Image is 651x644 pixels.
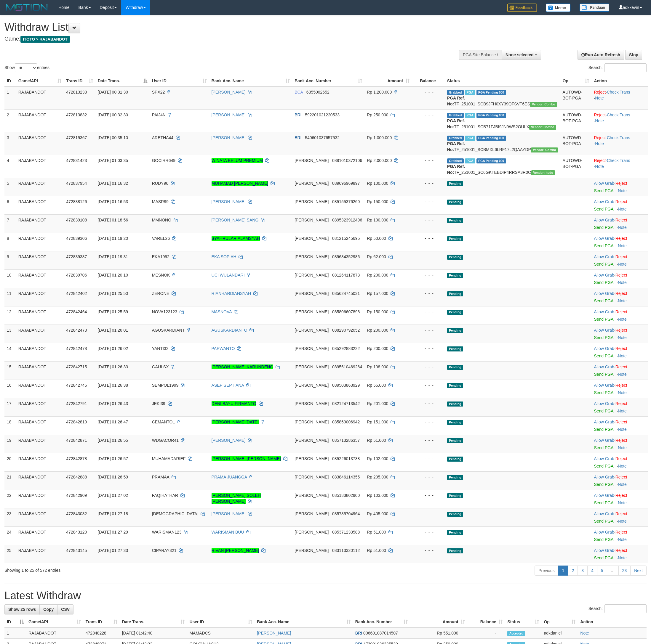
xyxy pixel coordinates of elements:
[591,109,648,132] td: · ·
[98,90,128,94] span: [DATE] 00:31:30
[66,181,87,186] span: 472837954
[66,254,87,259] span: 472839387
[618,298,627,303] a: Note
[615,199,627,204] a: Reject
[594,199,614,204] a: Allow Grab
[618,409,627,413] a: Note
[615,456,627,461] a: Reject
[152,218,171,222] span: MMNONO
[591,178,648,196] td: ·
[594,236,614,241] a: Allow Grab
[594,291,614,296] a: Allow Grab
[587,566,597,576] a: 4
[16,178,64,196] td: RAJABANDOT
[305,113,340,117] span: Copy 592201021220533 to clipboard
[594,390,613,395] a: Send PGA
[618,207,627,211] a: Note
[594,280,613,285] a: Send PGA
[447,141,465,152] b: PGA Ref. No:
[4,21,428,33] h1: Withdraw List
[594,445,613,450] a: Send PGA
[502,50,541,60] button: None selected
[295,90,303,94] span: BCA
[4,214,16,233] td: 7
[64,76,95,86] th: Trans ID: activate to sort column ascending
[212,383,244,388] a: ASEP SEPTIANA
[560,132,592,155] td: AUTOWD-BOT-PGA
[580,4,609,12] img: panduan.png
[594,537,613,542] a: Send PGA
[57,604,73,614] a: CSV
[588,604,647,613] label: Search:
[615,475,627,479] a: Reject
[98,199,128,204] span: [DATE] 01:16:53
[615,511,627,516] a: Reject
[445,132,560,155] td: TF_251001_SCBMXL6LRF17L2QAAYDP
[445,86,560,110] td: TF_251001_SCB9JFH0XY39QFSVT6ES
[16,132,64,155] td: RAJABANDOT
[212,236,260,241] a: SYAHRULARIALAMSYAH
[594,420,614,424] a: Allow Grab
[447,113,464,118] span: Grabbed
[594,372,613,377] a: Send PGA
[98,113,128,117] span: [DATE] 00:32:30
[604,63,647,72] input: Search:
[4,178,16,196] td: 5
[465,113,475,118] span: Marked by adkZulham
[618,445,627,450] a: Note
[26,616,83,627] th: Game/API: activate to sort column ascending
[560,109,592,132] td: AUTOWD-BOT-PGA
[95,76,150,86] th: Date Trans.: activate to sort column descending
[98,218,128,222] span: [DATE] 01:18:56
[594,243,613,248] a: Send PGA
[66,90,87,94] span: 472813233
[212,493,261,504] a: [PERSON_NAME] SOLEH [PERSON_NAME]
[529,125,556,130] span: Vendor URL: https://secure11.1velocity.biz
[445,109,560,132] td: TF_251001_SCB71FJBI9JN9WS2OULX
[594,328,614,333] a: Allow Grab
[594,273,614,277] a: Allow Grab
[591,214,648,233] td: ·
[212,456,281,461] a: [PERSON_NAME] [PERSON_NAME]
[332,236,360,241] span: Copy 081215245695 to clipboard
[367,90,392,94] span: Rp 1.200.000
[594,218,615,222] span: ·
[212,181,268,186] a: MUHAMAD [PERSON_NAME]
[212,135,246,140] a: [PERSON_NAME]
[618,280,627,285] a: Note
[594,262,613,266] a: Send PGA
[607,566,619,576] a: …
[412,76,445,86] th: Balance
[594,482,613,487] a: Send PGA
[152,199,169,204] span: MASR99
[594,90,606,94] a: Reject
[531,170,555,175] span: Vendor URL: https://secure6.1velocity.biz
[414,235,442,241] div: - - -
[618,519,627,523] a: Note
[212,438,246,443] a: [PERSON_NAME]
[15,63,37,72] select: Showentries
[209,76,292,86] th: Bank Acc. Name: activate to sort column ascending
[594,383,614,388] a: Allow Grab
[594,236,615,241] span: ·
[367,113,388,117] span: Rp 250.000
[615,328,627,333] a: Reject
[618,500,627,505] a: Note
[594,135,606,140] a: Reject
[476,136,506,141] span: PGA Pending
[187,616,255,627] th: User ID: activate to sort column ascending
[607,113,630,117] a: Check Trans
[541,616,578,627] th: Op: activate to sort column ascending
[332,199,360,204] span: Copy 085155376260 to clipboard
[212,199,246,204] a: [PERSON_NAME]
[594,113,606,117] a: Reject
[530,102,557,107] span: Vendor URL: https://secure11.1velocity.biz
[447,96,465,106] b: PGA Ref. No:
[16,86,64,110] td: RAJABANDOT
[591,86,648,110] td: · ·
[618,482,627,487] a: Note
[447,181,463,186] span: Pending
[16,109,64,132] td: RAJABANDOT
[447,164,465,175] b: PGA Ref. No:
[4,251,16,269] td: 9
